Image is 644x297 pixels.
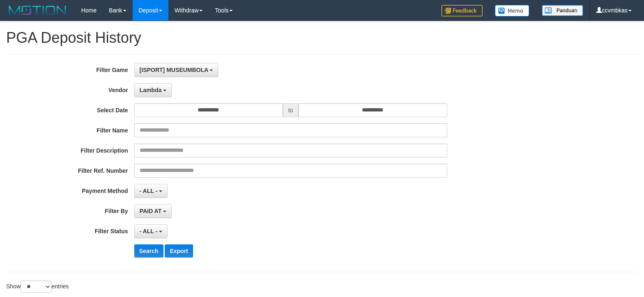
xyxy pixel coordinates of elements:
h1: PGA Deposit History [6,30,638,46]
img: MOTION_logo.png [6,4,69,16]
button: Search [134,244,163,258]
span: to [283,103,299,117]
button: - ALL - [134,224,168,238]
button: [ISPORT] MUSEUMBOLA [134,63,219,77]
span: PAID AT [140,208,161,214]
label: Show entries [6,281,69,293]
img: panduan.png [542,5,583,16]
select: Showentries [21,281,51,293]
button: Export [165,244,193,258]
button: - ALL - [134,184,168,198]
button: Lambda [134,83,172,97]
button: PAID AT [134,204,172,218]
img: Button%20Memo.svg [495,5,530,16]
span: [ISPORT] MUSEUMBOLA [140,67,208,73]
span: - ALL - [140,228,158,234]
img: Feedback.jpg [441,5,483,16]
span: Lambda [140,87,162,93]
span: - ALL - [140,188,158,194]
